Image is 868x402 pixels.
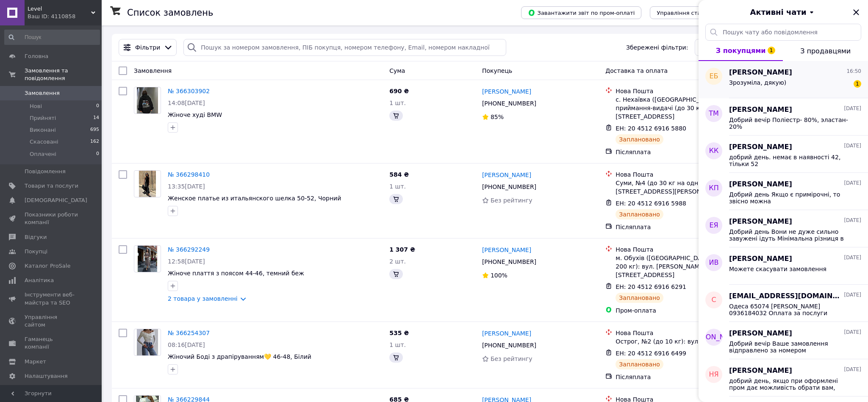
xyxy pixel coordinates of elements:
span: Оплачені [30,150,56,158]
span: 2 шт. [389,258,406,265]
span: [DATE] [844,142,861,150]
span: З покупцями [716,47,766,55]
span: Управління сайтом [25,313,78,329]
button: ТМ[PERSON_NAME][DATE]Добрий вечір Поліестр- 80%, эластан- 20% [699,98,868,136]
span: Аналітика [25,277,54,284]
span: КП [709,183,718,193]
img: Фото товару [137,87,158,114]
span: 1 [854,80,861,88]
span: ЕН: 20 4512 6916 5988 [616,200,686,207]
button: Завантажити звіт по пром-оплаті [521,6,641,19]
button: З продавцями [783,41,868,61]
span: Покупці [25,248,47,255]
span: Добрий вечір Поліестр- 80%, эластан- 20% [729,116,849,130]
button: c[EMAIL_ADDRESS][DOMAIN_NAME][DATE]Одеса 65074 [PERSON_NAME] 0936184032 Оплата за послуги лишаєть... [699,285,868,322]
span: Добрий день Якщо є примірочні, то звісно можна [729,191,849,205]
span: [PERSON_NAME] [729,142,792,152]
a: Жіноче худі BMW [168,111,222,118]
div: Заплановано [616,359,663,369]
a: [PERSON_NAME] [482,246,531,254]
span: [PERSON_NAME] [686,333,742,342]
span: Інструменти веб-майстра та SEO [25,291,78,306]
span: 1 307 ₴ [389,246,415,253]
span: [PERSON_NAME] [729,217,792,227]
span: 85% [491,114,504,120]
span: добрий день, якщо при оформлені пром дає можливість обрати вам, післяплату, то відправляємо [729,377,849,391]
a: № 366254307 [168,330,210,336]
span: c [711,295,716,305]
input: Пошук чату або повідомлення [705,24,861,41]
span: 584 ₴ [389,171,409,178]
div: м. Обухів ([GEOGRAPHIC_DATA].), №2 (до 200 кг): вул. [PERSON_NAME][STREET_ADDRESS] [616,254,747,279]
span: 14 [93,114,99,122]
span: ЕН: 20 4512 6916 5880 [616,125,686,132]
a: Жіноче плаття з поясом 44-46, темний беж [168,270,304,277]
span: Level [28,5,91,13]
span: Товари та послуги [25,182,78,190]
span: 1 шт. [389,341,406,348]
button: ЕБ[PERSON_NAME]16:50Зрозуміла, дякую)1 [699,61,868,98]
div: Заплановано [616,293,663,303]
span: Замовлення [25,89,60,97]
span: [DATE] [844,217,861,224]
span: [PERSON_NAME] [729,254,792,264]
span: Добрий день Вони не дуже сильно завужені ідуть Мінімальна різниця в манжетах [729,228,849,242]
div: Нова Пошта [616,87,747,95]
span: 1 шт. [389,100,406,106]
button: ея[PERSON_NAME][DATE]Добрий день Вони не дуже сильно завужені ідуть Мінімальна різниця в манжетах [699,210,868,247]
span: 16:50 [846,68,861,75]
span: Без рейтингу [491,355,532,362]
a: 2 товара у замовленні [168,295,238,302]
div: Суми, №4 (до 30 кг на одне місце ): вул. [STREET_ADDRESS][PERSON_NAME] [616,179,747,196]
span: [DATE] [844,180,861,187]
span: Зрозуміла, дякую) [729,79,786,86]
span: Гаманець компанії [25,335,78,351]
span: Фільтри [135,43,160,52]
span: [DATE] [844,105,861,112]
span: Замовлення [134,67,172,74]
span: [PHONE_NUMBER] [482,100,536,107]
span: ИВ [709,258,719,268]
button: КК[PERSON_NAME][DATE]добрий день. немає в наявності 42, тільки 52 [699,136,868,173]
span: ея [709,221,718,230]
span: 0 [96,150,99,158]
span: [PERSON_NAME] [729,105,792,115]
a: № 366292249 [168,246,210,253]
span: Повідомлення [25,168,66,175]
img: Фото товару [139,171,155,197]
span: 08:16[DATE] [168,341,205,348]
span: [PERSON_NAME] [729,68,792,78]
span: ЕН: 20 4512 6916 6499 [616,350,686,357]
a: Женское платье из итальянского шелка 50-52, Чорний [168,195,341,202]
span: Показники роботи компанії [25,211,78,226]
span: 695 [90,126,99,134]
span: Замовлення та повідомлення [25,67,102,82]
span: [DATE] [844,329,861,336]
span: [PERSON_NAME] [729,366,792,376]
div: Нова Пошта [616,245,747,254]
span: 1 [768,47,775,54]
span: КК [709,146,719,156]
a: Фото товару [134,329,161,356]
span: [DATE] [844,254,861,261]
span: Управління статусами [657,10,721,16]
div: Післяплата [616,148,747,156]
span: Покупець [482,67,512,74]
span: Нові [30,103,42,110]
span: [PHONE_NUMBER] [482,342,536,349]
span: 13:35[DATE] [168,183,205,190]
div: Пром-оплата [616,306,747,315]
span: Прийняті [30,114,56,122]
span: Головна [25,53,48,60]
span: 162 [90,138,99,146]
span: Виконані [30,126,56,134]
span: Cума [389,67,405,74]
span: Відгуки [25,233,47,241]
span: [PERSON_NAME] [729,180,792,189]
button: З покупцями1 [699,41,783,61]
span: ЕН: 20 4512 6916 6291 [616,283,686,290]
a: Жіночий Боді з драпіруванням💛 46-48, Білий [168,353,311,360]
